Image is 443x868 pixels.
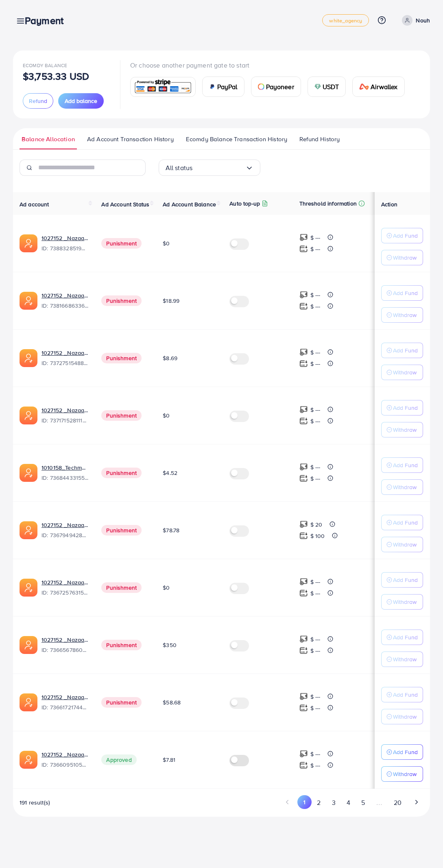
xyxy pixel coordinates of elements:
[41,406,88,425] div: <span class='underline'>1027152 _Nazaagency_04</span></br>7371715281112170513
[23,71,89,81] p: $3,753.33 USD
[381,200,397,208] span: Action
[163,200,216,208] span: Ad Account Balance
[381,307,423,323] button: Withdraw
[308,77,346,97] a: cardUSDT
[381,766,423,782] button: Withdraw
[229,199,260,208] p: Auto top-up
[25,15,70,26] h3: Payment
[20,579,37,597] img: ic-ads-acc.e4c84228.svg
[310,405,321,415] p: $ ---
[41,531,88,539] span: ID: 7367949428067450896
[41,703,88,711] span: ID: 7366172174454882305
[310,761,321,770] p: $ ---
[310,233,321,243] p: $ ---
[101,238,142,249] span: Punishment
[299,635,308,643] img: top-up amount
[41,578,88,597] div: <span class='underline'>1027152 _Nazaagency_016</span></br>7367257631523782657
[130,77,196,97] a: card
[202,77,244,97] a: cardPayPal
[409,795,423,809] button: Go to next page
[299,531,308,540] img: top-up amount
[393,460,418,470] p: Add Fund
[101,353,142,363] span: Punishment
[23,93,53,109] button: Refund
[41,302,88,310] span: ID: 7381668633665093648
[20,349,37,367] img: ic-ads-acc.e4c84228.svg
[299,302,308,310] img: top-up amount
[393,482,417,492] p: Withdraw
[393,654,417,664] p: Withdraw
[299,233,308,242] img: top-up amount
[20,693,37,711] img: ic-ads-acc.e4c84228.svg
[393,231,418,241] p: Add Fund
[381,457,423,473] button: Add Fund
[41,416,88,424] span: ID: 7371715281112170513
[163,641,177,649] span: $350
[20,751,37,769] img: ic-ads-acc.e4c84228.svg
[20,200,49,208] span: Ad account
[41,291,88,310] div: <span class='underline'>1027152 _Nazaagency_023</span></br>7381668633665093648
[299,405,308,414] img: top-up amount
[20,521,37,539] img: ic-ads-acc.e4c84228.svg
[41,349,88,367] div: <span class='underline'>1027152 _Nazaagency_007</span></br>7372751548805726224
[310,749,321,759] p: $ ---
[299,135,340,144] span: Refund History
[41,750,88,759] a: 1027152 _Nazaagency_006
[41,646,88,654] span: ID: 7366567860828749825
[310,634,321,644] p: $ ---
[266,82,294,92] span: Payoneer
[41,406,88,414] a: 1027152 _Nazaagency_04
[310,531,325,541] p: $ 100
[299,245,308,253] img: top-up amount
[41,234,88,242] a: 1027152 _Nazaagency_019
[310,588,321,598] p: $ ---
[101,410,142,421] span: Punishment
[41,464,88,482] div: <span class='underline'>1010158_Techmanistan pk acc_1715599413927</span></br>7368443315504726017
[310,577,321,587] p: $ ---
[323,82,339,92] span: USDT
[163,354,177,362] span: $8.69
[299,463,308,471] img: top-up amount
[163,526,179,534] span: $78.78
[310,302,321,311] p: $ ---
[314,83,321,90] img: card
[29,97,47,105] span: Refund
[186,135,287,144] span: Ecomdy Balance Transaction History
[310,416,321,426] p: $ ---
[356,795,370,810] button: Go to page 5
[393,540,417,549] p: Withdraw
[341,795,356,810] button: Go to page 4
[251,77,301,97] a: cardPayoneer
[310,359,321,369] p: $ ---
[393,712,417,722] p: Withdraw
[20,464,37,482] img: ic-ads-acc.e4c84228.svg
[393,367,417,377] p: Withdraw
[299,417,308,425] img: top-up amount
[163,297,179,305] span: $18.99
[209,83,216,90] img: card
[41,761,88,769] span: ID: 7366095105679261697
[159,160,260,176] div: Search for option
[297,795,312,809] button: Go to page 1
[41,464,88,472] a: 1010158_Techmanistan pk acc_1715599413927
[41,578,88,586] a: 1027152 _Nazaagency_016
[399,15,430,26] a: Nouh
[133,78,193,96] img: card
[393,747,418,757] p: Add Fund
[310,646,321,656] p: $ ---
[393,575,418,585] p: Add Fund
[393,403,418,413] p: Add Fund
[41,693,88,701] a: 1027152 _Nazaagency_018
[393,518,418,527] p: Add Fund
[101,582,142,593] span: Punishment
[101,295,142,306] span: Punishment
[101,640,142,650] span: Punishment
[329,18,362,23] span: white_agency
[393,690,418,700] p: Add Fund
[163,469,177,477] span: $4.52
[393,310,417,320] p: Withdraw
[381,687,423,702] button: Add Fund
[310,703,321,713] p: $ ---
[87,135,174,144] span: Ad Account Transaction History
[408,831,437,862] iframe: Chat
